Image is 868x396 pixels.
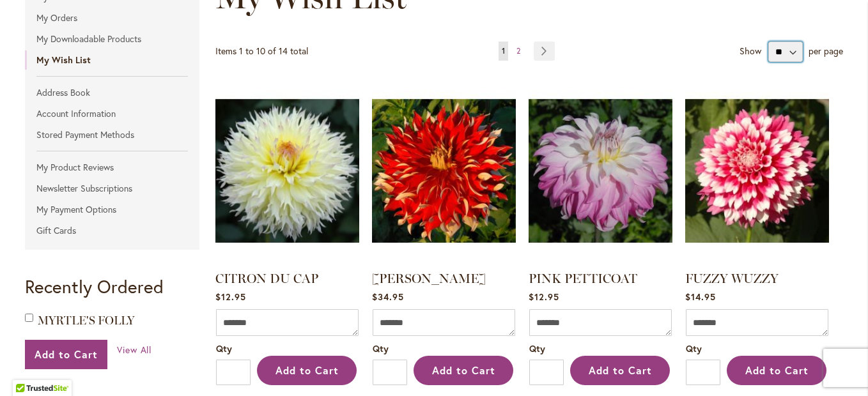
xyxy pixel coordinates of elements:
span: $14.95 [685,291,716,303]
img: Pink Petticoat [529,81,672,261]
a: CITRON DU CAP [215,271,318,286]
a: CITRON DU CAP [215,81,359,263]
a: FUZZY WUZZY [685,271,779,286]
span: Qty [216,342,232,354]
img: CITRON DU CAP [215,81,359,261]
span: Add to Cart [35,347,98,361]
a: Address Book [25,83,199,102]
a: FUZZY WUZZY [685,81,829,263]
a: Nick Sr [372,81,516,263]
strong: Recently Ordered [25,275,164,298]
span: Add to Cart [432,363,495,377]
span: Qty [529,342,545,354]
iframe: Launch Accessibility Center [10,351,45,386]
span: $34.95 [372,291,404,303]
button: Add to Cart [257,356,357,385]
a: Pink Petticoat [529,81,672,263]
a: My Orders [25,8,199,27]
span: $12.95 [215,291,246,303]
button: Add to Cart [414,356,513,385]
a: My Product Reviews [25,158,199,177]
a: View All [117,344,152,356]
span: Qty [686,342,702,354]
button: Add to Cart [25,340,107,369]
a: Gift Cards [25,221,199,240]
img: Nick Sr [372,81,516,261]
span: 1 [502,46,505,56]
strong: My Wish List [25,50,199,70]
img: FUZZY WUZZY [685,81,829,261]
a: My Payment Options [25,200,199,219]
a: My Downloadable Products [25,29,199,49]
a: Stored Payment Methods [25,125,199,144]
a: [PERSON_NAME] [372,271,486,286]
span: $12.95 [529,291,559,303]
button: Add to Cart [570,356,670,385]
span: Add to Cart [745,363,809,377]
span: Qty [373,342,389,354]
a: 2 [513,42,523,61]
span: 2 [516,46,520,56]
button: Add to Cart [727,356,826,385]
a: PINK PETTICOAT [529,271,637,286]
span: View All [117,344,152,356]
span: Items 1 to 10 of 14 total [215,45,308,57]
a: MYRTLE'S FOLLY [38,314,134,328]
span: Add to Cart [589,363,652,377]
span: per page [809,45,843,57]
span: Add to Cart [275,363,339,377]
a: Account Information [25,104,199,123]
strong: Show [740,45,761,57]
a: Newsletter Subscriptions [25,179,199,198]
